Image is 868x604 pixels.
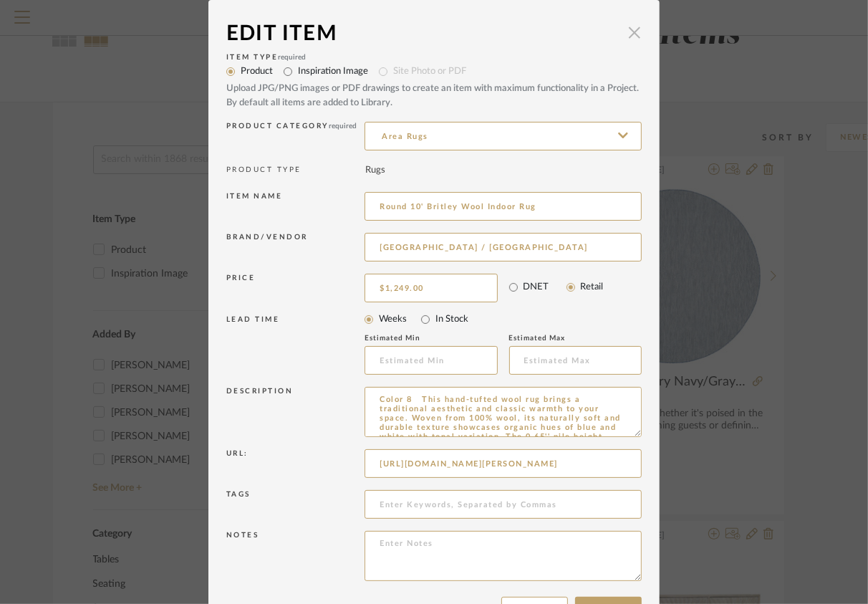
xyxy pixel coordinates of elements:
input: Estimated Min [365,346,498,375]
div: Brand/Vendor [226,233,365,262]
label: DNET [524,280,549,294]
mat-radio-group: Select price type [509,277,642,297]
div: Notes [226,531,365,582]
div: Tags [226,490,365,519]
label: Inspiration Image [298,64,368,79]
div: Description [226,387,365,438]
div: Item name [226,192,365,221]
div: Edit Item [226,18,620,49]
label: Retail [581,280,604,294]
input: Enter Name [365,192,642,221]
label: In Stock [435,312,468,327]
div: Price [226,274,365,298]
input: Type a category to search and select [365,122,642,150]
div: PRODUCT TYPE [226,159,365,181]
span: required [329,123,357,130]
div: Item Type [226,53,642,62]
div: Estimated Min [365,334,465,342]
input: Enter Keywords, Separated by Commas [365,490,642,519]
div: LEAD TIME [226,315,365,375]
mat-radio-group: Select item type [226,62,642,110]
mat-radio-group: Select item type [365,310,642,330]
label: Product [241,64,273,79]
input: Enter URL [365,449,642,478]
button: Close [620,18,649,47]
div: Upload JPG/PNG images or PDF drawings to create an item with maximum functionality in a Project. ... [226,82,642,110]
div: Product Category [226,122,365,151]
input: Enter DNET Price [365,274,498,302]
input: Unknown [365,233,642,262]
span: required [279,54,307,61]
div: Rugs [365,163,385,178]
input: Estimated Max [509,346,642,375]
label: Weeks [379,312,407,327]
div: Url: [226,449,365,479]
div: Estimated Max [509,334,609,342]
